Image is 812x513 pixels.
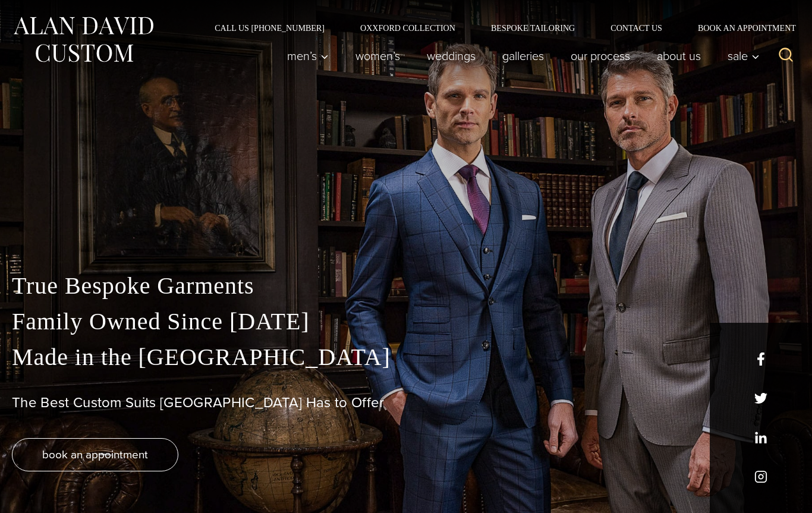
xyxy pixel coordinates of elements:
[12,268,800,375] p: True Bespoke Garments Family Owned Since [DATE] Made in the [GEOGRAPHIC_DATA]
[287,50,329,62] span: Men’s
[680,24,800,32] a: Book an Appointment
[12,394,800,411] h1: The Best Custom Suits [GEOGRAPHIC_DATA] Has to Offer
[12,438,178,471] a: book an appointment
[644,44,715,68] a: About Us
[197,24,800,32] nav: Secondary Navigation
[342,24,473,32] a: Oxxford Collection
[772,42,800,70] button: View Search Form
[342,44,414,68] a: Women’s
[42,446,148,463] span: book an appointment
[593,24,680,32] a: Contact Us
[12,13,155,66] img: Alan David Custom
[473,24,593,32] a: Bespoke Tailoring
[489,44,558,68] a: Galleries
[414,44,489,68] a: weddings
[558,44,644,68] a: Our Process
[274,44,766,68] nav: Primary Navigation
[197,24,342,32] a: Call Us [PHONE_NUMBER]
[728,50,760,62] span: Sale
